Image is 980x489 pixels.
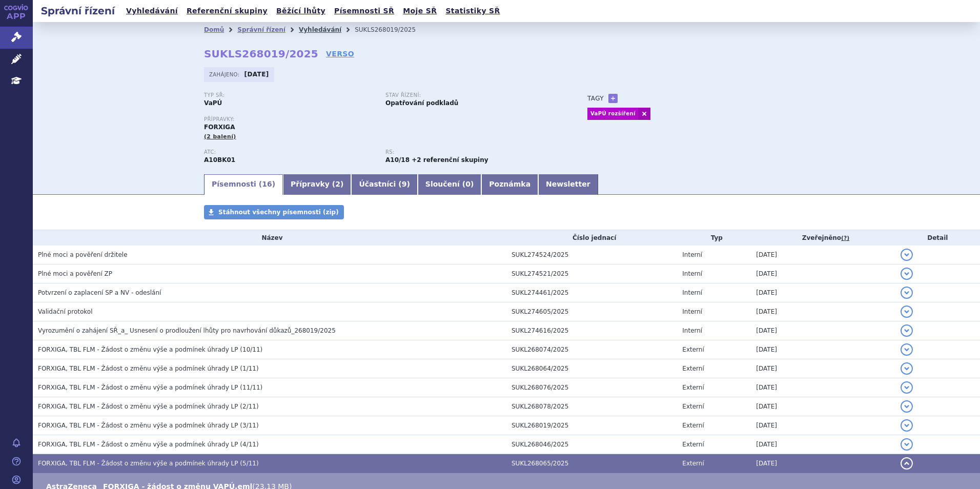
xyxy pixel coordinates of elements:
[901,381,913,394] button: detail
[608,94,618,103] a: +
[682,327,702,334] span: Interní
[283,174,351,195] a: Přípravky (2)
[326,49,354,59] a: VERSO
[751,416,895,435] td: [DATE]
[682,441,704,448] span: Externí
[751,454,895,473] td: [DATE]
[901,249,913,261] button: detail
[682,460,704,467] span: Externí
[901,343,913,356] button: detail
[538,174,598,195] a: Newsletter
[751,302,895,321] td: [DATE]
[506,302,677,321] td: SUKL274605/2025
[38,327,336,334] span: Vyrozumění o zahájení SŘ_a_ Usnesení o prodloužení lhůty pro navrhování důkazů_268019/2025
[751,321,895,340] td: [DATE]
[506,416,677,435] td: SUKL268019/2025
[587,92,604,105] h3: Tagy
[209,70,241,78] span: Zahájeno:
[751,359,895,378] td: [DATE]
[465,180,471,188] span: 0
[385,156,410,164] strong: empagliflozin, dapagliflozin, kapagliflozin
[204,124,235,131] span: FORXIGA
[751,230,895,246] th: Zveřejněno
[237,26,285,33] a: Správní řízení
[204,116,567,123] p: Přípravky:
[385,149,557,155] p: RS:
[682,365,704,372] span: Externí
[901,438,913,451] button: detail
[183,4,271,18] a: Referenční skupiny
[506,264,677,283] td: SUKL274521/2025
[204,174,283,195] a: Písemnosti (16)
[506,397,677,416] td: SUKL268078/2025
[682,270,702,277] span: Interní
[299,26,341,33] a: Vyhledávání
[751,264,895,283] td: [DATE]
[351,174,417,195] a: Účastníci (9)
[204,156,235,164] strong: DAPAGLIFLOZIN
[123,4,181,18] a: Vyhledávání
[682,384,704,391] span: Externí
[38,384,262,391] span: FORXIGA, TBL FLM - Žádost o změnu výše a podmínek úhrady LP (11/11)
[204,133,236,140] span: (2 balení)
[841,235,849,242] abbr: (?)
[901,400,913,413] button: detail
[335,180,340,188] span: 2
[901,268,913,280] button: detail
[682,403,704,410] span: Externí
[901,305,913,318] button: detail
[204,26,224,33] a: Domů
[682,251,702,258] span: Interní
[273,4,329,18] a: Běžící lhůty
[506,321,677,340] td: SUKL274616/2025
[38,365,259,372] span: FORXIGA, TBL FLM - Žádost o změnu výše a podmínek úhrady LP (1/11)
[901,457,913,470] button: detail
[38,346,262,353] span: FORXIGA, TBL FLM - Žádost o změnu výše a podmínek úhrady LP (10/11)
[412,156,488,164] strong: +2 referenční skupiny
[400,4,440,18] a: Moje SŘ
[204,99,222,107] strong: VaPÚ
[33,230,506,246] th: Název
[751,340,895,359] td: [DATE]
[38,308,93,315] span: Validační protokol
[38,422,259,429] span: FORXIGA, TBL FLM - Žádost o změnu výše a podmínek úhrady LP (3/11)
[442,4,503,18] a: Statistiky SŘ
[355,22,429,37] li: SUKLS268019/2025
[682,422,704,429] span: Externí
[331,4,397,18] a: Písemnosti SŘ
[587,108,638,120] a: VaPÚ rozšíření
[901,362,913,375] button: detail
[204,48,318,60] strong: SUKLS268019/2025
[682,346,704,353] span: Externí
[38,460,259,467] span: FORXIGA, TBL FLM - Žádost o změnu výše a podmínek úhrady LP (5/11)
[218,209,339,216] span: Stáhnout všechny písemnosti (zip)
[385,99,458,107] strong: Opatřování podkladů
[38,270,112,277] span: Plné moci a pověření ZP
[751,246,895,264] td: [DATE]
[506,359,677,378] td: SUKL268064/2025
[677,230,751,246] th: Typ
[33,4,123,18] h2: Správní řízení
[751,435,895,454] td: [DATE]
[901,419,913,432] button: detail
[204,92,375,98] p: Typ SŘ:
[481,174,538,195] a: Poznámka
[402,180,407,188] span: 9
[682,308,702,315] span: Interní
[262,180,272,188] span: 16
[38,289,161,296] span: Potvrzení o zaplacení SP a NV - odeslání
[204,149,375,155] p: ATC:
[244,71,269,78] strong: [DATE]
[506,230,677,246] th: Číslo jednací
[506,283,677,302] td: SUKL274461/2025
[895,230,980,246] th: Detail
[38,441,259,448] span: FORXIGA, TBL FLM - Žádost o změnu výše a podmínek úhrady LP (4/11)
[901,324,913,337] button: detail
[506,246,677,264] td: SUKL274524/2025
[901,287,913,299] button: detail
[506,454,677,473] td: SUKL268065/2025
[385,92,557,98] p: Stav řízení:
[751,283,895,302] td: [DATE]
[204,205,344,219] a: Stáhnout všechny písemnosti (zip)
[506,378,677,397] td: SUKL268076/2025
